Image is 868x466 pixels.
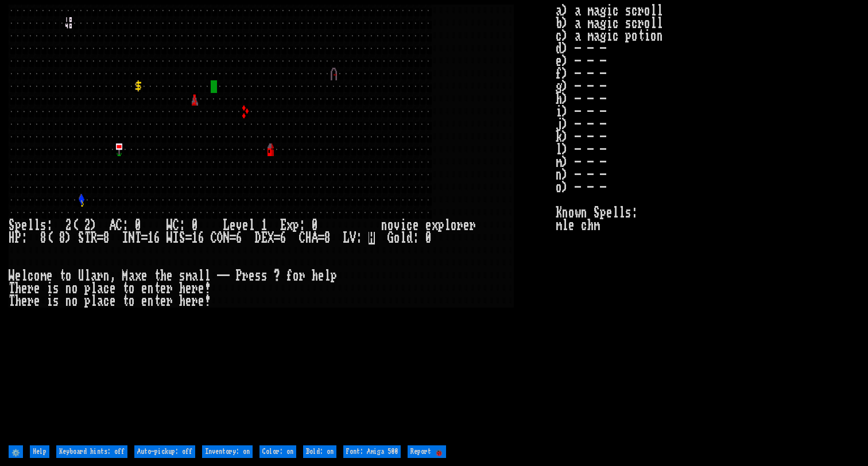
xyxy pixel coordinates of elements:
[53,295,59,308] div: s
[9,270,15,282] div: W
[15,282,21,295] div: h
[343,232,350,244] div: L
[110,282,116,295] div: e
[141,270,148,282] div: e
[40,232,46,244] div: 8
[249,219,255,232] div: l
[160,270,166,282] div: h
[303,445,336,458] input: Bold: on
[148,232,154,244] div: 1
[369,232,375,244] mark: H
[204,295,211,308] div: !
[242,270,249,282] div: r
[84,232,91,244] div: T
[438,219,444,232] div: p
[280,219,286,232] div: E
[166,232,173,244] div: W
[34,282,40,295] div: e
[72,282,78,295] div: o
[91,219,97,232] div: )
[185,232,192,244] div: =
[255,232,261,244] div: D
[160,282,166,295] div: e
[350,232,356,244] div: V
[236,232,242,244] div: 6
[299,270,305,282] div: r
[46,219,53,232] div: :
[135,270,141,282] div: x
[154,282,160,295] div: t
[97,295,103,308] div: a
[217,270,223,282] div: -
[166,219,173,232] div: W
[166,270,173,282] div: e
[259,445,296,458] input: Color: on
[110,219,116,232] div: A
[413,232,419,244] div: :
[15,219,21,232] div: p
[261,232,268,244] div: E
[9,232,15,244] div: H
[179,270,185,282] div: s
[198,270,204,282] div: l
[261,219,268,232] div: 1
[9,295,15,308] div: T
[198,295,204,308] div: e
[15,270,21,282] div: e
[324,270,331,282] div: l
[40,270,46,282] div: m
[46,282,53,295] div: i
[223,232,230,244] div: N
[217,232,223,244] div: O
[148,282,154,295] div: n
[129,295,135,308] div: o
[204,282,211,295] div: !
[457,219,463,232] div: r
[394,232,400,244] div: o
[223,270,230,282] div: -
[202,445,253,458] input: Inventory: on
[103,270,110,282] div: n
[324,232,331,244] div: 8
[400,219,406,232] div: i
[312,270,318,282] div: h
[394,219,400,232] div: v
[166,295,173,308] div: r
[78,232,84,244] div: S
[97,282,103,295] div: a
[286,219,293,232] div: x
[299,232,305,244] div: C
[230,219,236,232] div: e
[65,232,72,244] div: )
[179,219,185,232] div: :
[15,295,21,308] div: h
[46,232,53,244] div: (
[274,270,280,282] div: ?
[211,232,217,244] div: C
[318,232,324,244] div: =
[204,270,211,282] div: l
[406,219,413,232] div: c
[65,282,72,295] div: n
[134,445,195,458] input: Auto-pickup: off
[274,232,280,244] div: =
[400,232,406,244] div: l
[268,232,274,244] div: X
[312,232,318,244] div: A
[97,232,103,244] div: =
[28,270,34,282] div: c
[185,282,192,295] div: e
[179,282,185,295] div: h
[21,270,28,282] div: l
[192,295,198,308] div: r
[312,219,318,232] div: 0
[122,270,129,282] div: M
[387,219,394,232] div: o
[192,282,198,295] div: r
[198,282,204,295] div: e
[425,232,432,244] div: 0
[154,232,160,244] div: 6
[154,295,160,308] div: t
[286,270,293,282] div: f
[84,219,91,232] div: 2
